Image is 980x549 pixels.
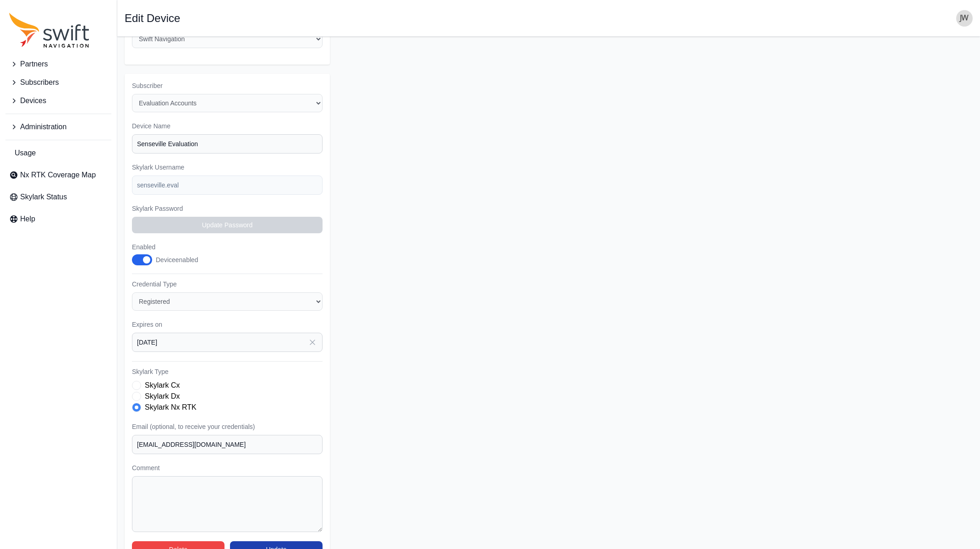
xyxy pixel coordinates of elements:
select: Partner Name [132,30,323,48]
a: Skylark Status [5,188,111,206]
label: Skylark Cx [145,380,180,391]
img: user photo [956,10,973,27]
span: Nx RTK Coverage Map [20,170,96,181]
label: Subscriber [132,81,323,90]
a: Nx RTK Coverage Map [5,166,111,184]
div: Skylark Type [132,380,323,413]
span: Devices [20,95,46,106]
input: Device #01 [132,134,323,154]
button: Devices [5,92,111,110]
span: Usage [15,148,36,159]
a: Usage [5,144,111,162]
span: Help [20,214,35,225]
input: YYYY-MM-DD [132,333,323,352]
label: Skylark Nx RTK [145,402,197,413]
button: Partners [5,55,111,73]
a: Help [5,210,111,228]
label: Enabled [132,242,208,252]
label: Skylark Password [132,204,323,213]
input: example-user [132,176,323,195]
label: Device Name [132,121,323,131]
label: Skylark Username [132,163,323,172]
select: Subscriber [132,94,323,112]
button: Subscribers [5,73,111,92]
span: Administration [20,121,66,132]
label: Credential Type [132,280,323,289]
label: Expires on [132,320,323,329]
label: Skylark Type [132,367,323,376]
label: Skylark Dx [145,391,180,402]
button: Update Password [132,217,323,233]
button: Administration [5,118,111,136]
div: Device enabled [156,255,198,264]
label: Comment [132,463,323,472]
h1: Edit Device [125,13,180,24]
span: Partners [20,59,48,70]
span: Subscribers [20,77,59,88]
label: Email (optional, to receive your credentials) [132,422,323,431]
span: Skylark Status [20,192,67,203]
